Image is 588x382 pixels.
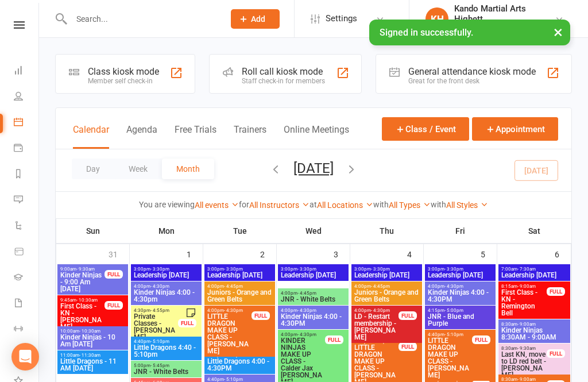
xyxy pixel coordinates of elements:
span: Leadership [DATE] [207,272,273,279]
a: Dashboard [14,59,40,84]
span: Kinder Ninjas - 10 Am [DATE] [60,334,126,348]
div: 6 [555,244,571,263]
span: - 4:30pm [224,308,243,313]
div: General attendance kiosk mode [408,66,536,77]
th: Wed [277,219,350,243]
span: Add [251,14,265,24]
button: Month [162,159,214,179]
button: Free Trials [175,124,216,149]
span: - 3:30pm [297,267,316,272]
div: Open Intercom Messenger [11,343,39,371]
span: 4:30pm [133,308,179,313]
a: Payments [14,136,40,162]
button: [DATE] [293,160,334,176]
span: 4:40pm [207,377,273,382]
span: JNR - White Belts [133,368,199,375]
button: Class / Event [382,117,469,141]
button: Week [114,159,162,179]
span: - 10:30am [79,329,100,334]
span: JNR - Blue and Purple [427,313,493,327]
span: - 5:10pm [224,377,243,382]
button: Calendar [73,124,109,149]
span: - 4:30pm [297,332,316,337]
span: 4:00pm [354,284,420,289]
a: All Styles [446,200,488,210]
span: Kinder Ninjas 4:00 - 4:30PM [280,313,346,327]
div: FULL [252,311,270,320]
a: Reports [14,162,40,188]
a: All events [195,200,239,210]
a: All Instructors [249,200,310,210]
span: 3:00pm [207,267,273,272]
div: 2 [260,244,276,263]
div: FULL [105,301,123,310]
div: 5 [481,244,497,263]
strong: for [239,200,249,209]
th: Fri [424,219,497,243]
span: 4:15pm [427,308,493,313]
span: First Class - KN - Remington Bell [501,289,547,317]
span: 8:30am [501,346,547,351]
button: Add [231,9,280,29]
span: 5:00pm [133,363,199,368]
span: Kinder Ninjas 4:00 - 4:30PM [427,289,493,303]
span: Leadership [DATE] [501,272,568,279]
th: Thu [350,219,424,243]
span: - 4:45pm [224,284,243,289]
input: Search... [68,11,216,27]
span: - 4:55pm [150,308,169,313]
span: Leadership [DATE] [133,272,199,279]
a: All Types [389,200,431,210]
a: People [14,84,40,110]
span: First Class - KN - [PERSON_NAME] [PERSON_NAME] [60,303,105,344]
span: Little Dragons 4:00 - 4:30PM [207,358,273,372]
span: - 3:30pm [444,267,463,272]
span: - 10:30am [76,298,98,303]
span: LITTLE DRAGON MAKE UP CLASS - [PERSON_NAME] [207,313,252,354]
span: 4:00pm [280,291,346,296]
span: 4:00pm [280,308,346,313]
span: 3:00pm [427,267,493,272]
span: Leadership [DATE] [354,272,420,279]
span: - 4:30pm [444,284,463,289]
span: - 4:30pm [297,308,316,313]
span: Little Dragons - 11 AM [DATE] [60,358,126,372]
span: Little Dragons 4:40 - 5:10pm [133,344,199,358]
span: 4:00pm [354,308,399,313]
div: Staff check-in for members [242,77,325,85]
a: All Locations [317,200,373,210]
div: 3 [334,244,350,263]
div: Roll call kiosk mode [242,66,325,77]
div: 1 [187,244,203,263]
div: Kando Martial Arts Highett [454,3,555,24]
a: Product Sales [14,240,40,265]
div: FULL [472,335,490,344]
th: Tue [203,219,277,243]
span: Kinder Ninjas - 9:00 Am [DATE] [60,272,105,292]
span: - 5:00pm [444,308,463,313]
span: 11:00am [60,353,126,358]
span: Kinder Ninjas 4:00 - 4:30pm [133,289,199,303]
button: Appointment [472,117,558,141]
span: 4:40pm [133,339,199,344]
button: Trainers [234,124,266,149]
th: Mon [130,219,203,243]
span: JNR - White Belts [280,296,346,303]
span: Settings [326,6,357,32]
button: Day [72,159,114,179]
strong: You are viewing [139,200,195,209]
button: × [548,20,568,44]
th: Sun [56,219,130,243]
span: 4:00pm [280,332,326,337]
span: - 3:30pm [150,267,169,272]
span: 9:45am [60,298,105,303]
span: 8:30am [501,377,547,382]
strong: with [431,200,446,209]
div: FULL [547,287,565,296]
span: 3:00pm [280,267,346,272]
span: - 5:45pm [150,363,169,368]
div: FULL [399,342,417,351]
span: Kinder Ninjas 8:30AM - 9:00AM [501,327,568,341]
span: - 9:30am [76,267,95,272]
span: 8:15am [501,284,547,289]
